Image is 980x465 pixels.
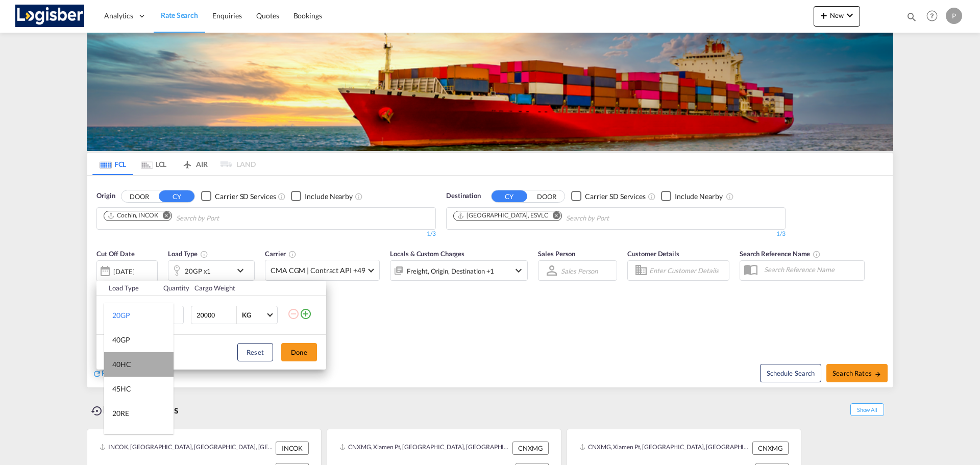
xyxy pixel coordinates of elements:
[112,335,130,345] div: 40GP
[112,433,129,443] div: 40RE
[112,384,131,394] div: 45HC
[112,408,129,419] div: 20RE
[112,359,131,370] div: 40HC
[112,310,130,321] div: 20GP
